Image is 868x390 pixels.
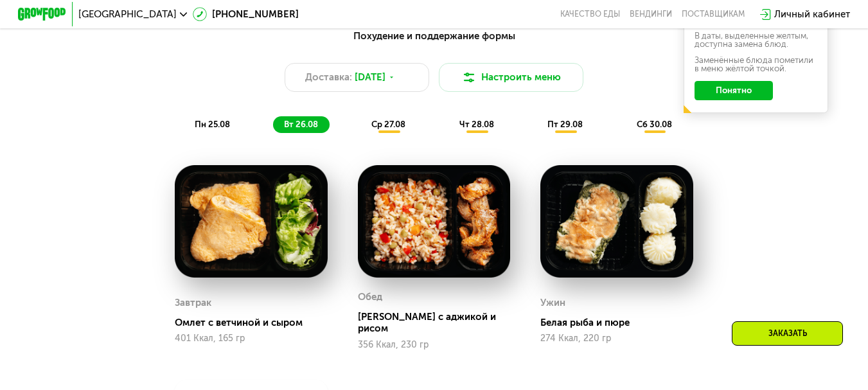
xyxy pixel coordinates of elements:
div: Похудение и поддержание формы [77,29,791,44]
div: Заказать [732,321,843,346]
span: вт 26.08 [284,120,318,129]
div: [PERSON_NAME] с аджикой и рисом [358,311,520,335]
span: ср 27.08 [371,120,405,129]
div: Омлет с ветчиной и сыром [175,317,337,329]
div: Белая рыба и пюре [540,317,703,329]
a: Вендинги [630,10,672,19]
a: Качество еды [560,10,620,19]
div: Ужин [540,294,565,312]
div: Заменённые блюда пометили в меню жёлтой точкой. [695,56,817,73]
div: Завтрак [175,294,211,312]
span: [GEOGRAPHIC_DATA] [78,10,177,19]
div: 401 Ккал, 165 гр [175,333,328,344]
span: сб 30.08 [637,120,672,129]
a: [PHONE_NUMBER] [193,7,299,22]
div: В даты, выделенные желтым, доступна замена блюд. [695,31,817,48]
span: пт 29.08 [547,120,583,129]
span: Доставка: [305,70,352,85]
button: Понятно [695,81,773,100]
span: чт 28.08 [459,120,494,129]
div: 356 Ккал, 230 гр [358,340,511,350]
button: Настроить меню [439,63,583,92]
div: Личный кабинет [774,7,850,22]
span: пн 25.08 [195,120,230,129]
div: Обед [358,288,382,306]
div: поставщикам [682,10,745,19]
span: [DATE] [355,70,385,85]
div: 274 Ккал, 220 гр [540,333,693,344]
